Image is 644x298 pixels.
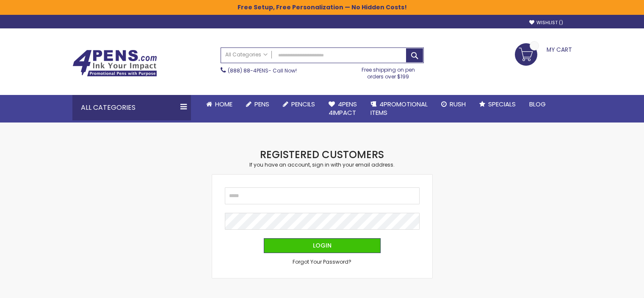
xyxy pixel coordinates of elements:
a: (888) 88-4PENS [228,67,268,74]
a: Rush [434,95,473,114]
span: Pencils [291,100,315,109]
a: All Categories [221,48,272,62]
strong: Registered Customers [260,148,384,162]
span: Rush [450,100,466,109]
a: Specials [473,95,522,114]
div: All Categories [72,95,191,120]
span: 4PROMOTIONAL ITEMS [370,100,428,117]
span: Blog [529,100,546,109]
a: Forgot Your Password? [293,259,351,265]
a: Home [199,95,239,114]
button: Login [264,238,381,253]
span: All Categories [225,51,268,58]
span: Pens [254,100,269,109]
span: 4Pens 4impact [329,100,357,117]
a: Blog [522,95,553,114]
img: 4Pens Custom Pens and Promotional Products [72,50,157,77]
span: Forgot Your Password? [293,258,351,265]
div: Free shipping on pen orders over $199 [353,63,424,80]
a: Pencils [276,95,322,114]
a: Wishlist [529,19,563,26]
a: Pens [239,95,276,114]
a: 4PROMOTIONALITEMS [364,95,434,123]
span: Home [215,100,232,109]
span: Specials [488,100,516,109]
a: 4Pens4impact [322,95,364,123]
div: If you have an account, sign in with your email address. [212,162,432,168]
span: Login [313,241,332,250]
span: - Call Now! [228,67,297,74]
